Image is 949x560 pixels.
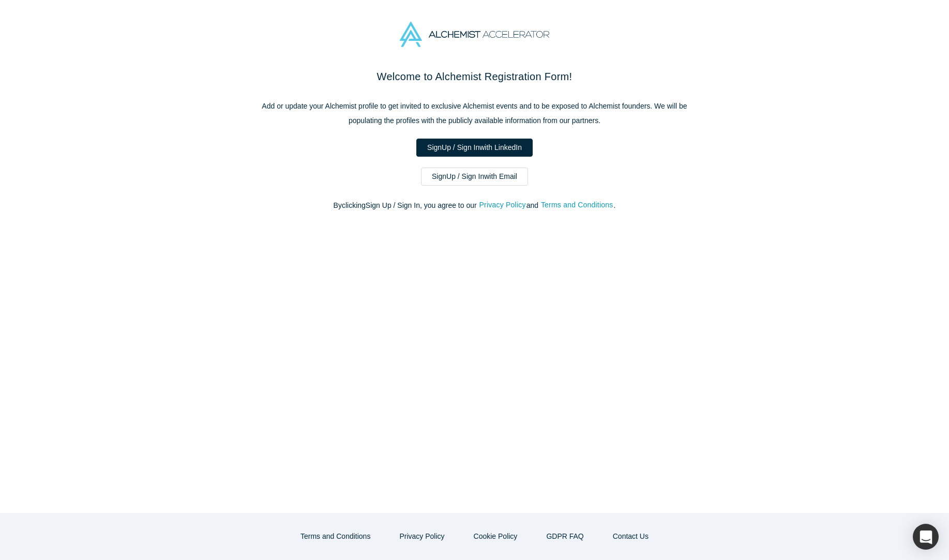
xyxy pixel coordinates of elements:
h2: Welcome to Alchemist Registration Form! [258,69,692,84]
button: Cookie Policy [463,527,529,546]
button: Terms and Conditions [290,527,381,546]
a: GDPR FAQ [535,527,594,546]
p: Add or update your Alchemist profile to get invited to exclusive Alchemist events and to be expos... [258,99,692,128]
img: Alchemist Accelerator Logo [400,22,549,47]
a: SignUp / Sign Inwith LinkedIn [416,139,533,157]
a: SignUp / Sign Inwith Email [421,168,528,186]
button: Privacy Policy [388,527,455,546]
button: Contact Us [602,527,659,546]
p: By clicking Sign Up / Sign In , you agree to our and . [258,200,692,211]
button: Privacy Policy [479,199,526,211]
button: Terms and Conditions [540,199,614,211]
